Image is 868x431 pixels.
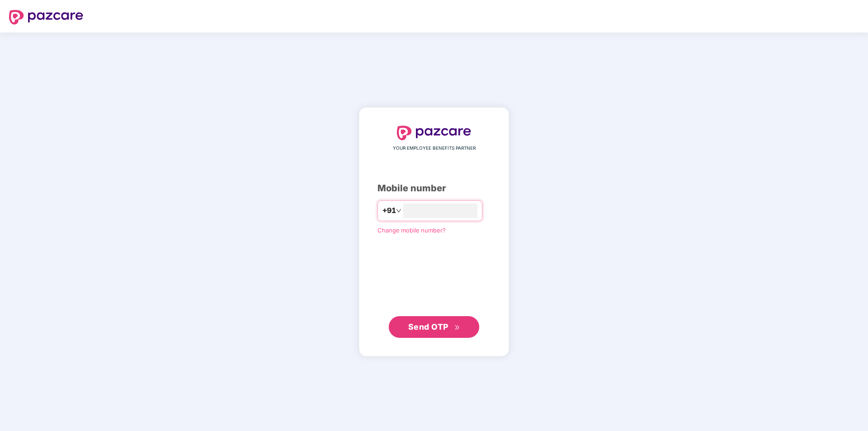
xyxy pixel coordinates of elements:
[408,322,448,332] span: Send OTP
[454,325,460,331] span: double-right
[393,145,476,152] span: YOUR EMPLOYEE BENEFITS PARTNER
[396,208,401,213] span: down
[382,205,396,216] span: +91
[389,316,479,338] button: Send OTPdouble-right
[9,10,83,24] img: logo
[377,181,491,195] div: Mobile number
[397,126,471,140] img: logo
[377,227,446,234] a: Change mobile number?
